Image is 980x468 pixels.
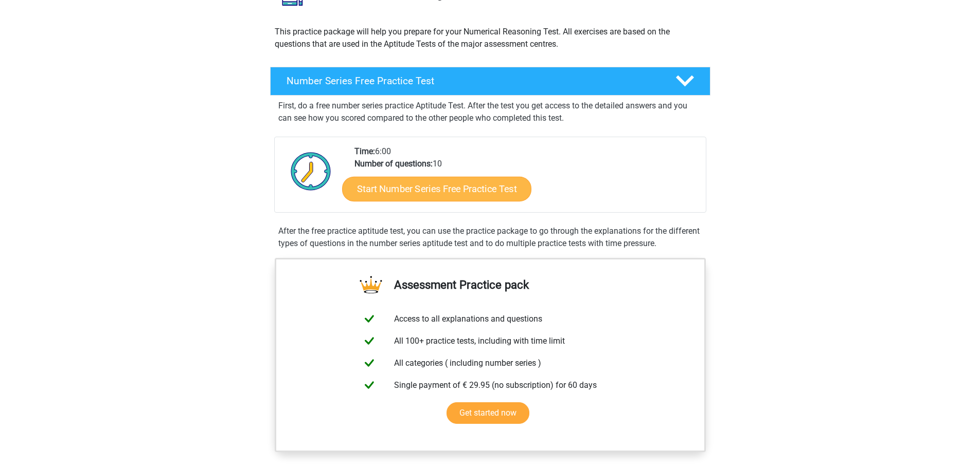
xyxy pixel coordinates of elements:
[266,67,715,96] a: Number Series Free Practice Test
[347,145,705,212] div: 6:00 10
[274,225,706,250] div: After the free practice aptitude test, you can use the practice package to go through the explana...
[287,75,659,87] h4: Number Series Free Practice Test
[285,145,337,197] img: Clock
[342,176,531,201] a: Start Number Series Free Practice Test
[354,146,375,156] b: Time:
[275,26,706,50] p: This practice package will help you prepare for your Numerical Reasoning Test. All exercises are ...
[447,402,529,424] a: Get started now
[278,100,702,124] p: First, do a free number series practice Aptitude Test. After the test you get access to the detai...
[354,159,433,169] b: Number of questions:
